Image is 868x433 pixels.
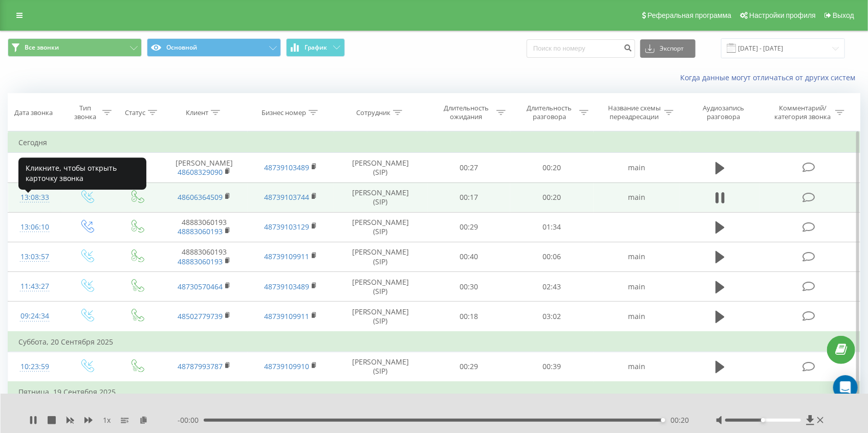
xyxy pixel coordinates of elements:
[14,108,53,117] div: Дата звонка
[594,272,680,302] td: main
[178,311,223,321] a: 48502779739
[264,192,309,202] a: 48739103744
[749,11,816,19] span: Настройки профиля
[186,108,208,117] div: Клиент
[510,183,594,212] td: 00:20
[594,183,680,212] td: main
[427,183,511,212] td: 00:17
[607,104,662,121] div: Название схемы переадресации
[527,39,635,58] input: Поиск по номеру
[161,153,248,183] td: [PERSON_NAME]
[439,104,494,121] div: Длительность ожидания
[522,104,577,121] div: Длительность разговора
[264,252,309,261] a: 48739109911
[334,153,427,183] td: [PERSON_NAME] (SIP)
[594,352,680,382] td: main
[761,418,765,422] div: Accessibility label
[8,38,142,57] button: Все звонки
[647,11,731,19] span: Реферальная программа
[262,108,306,117] div: Бизнес номер
[334,242,427,271] td: [PERSON_NAME] (SIP)
[334,212,427,242] td: [PERSON_NAME] (SIP)
[178,192,223,202] a: 48606364509
[161,242,248,271] td: 48883060193
[427,153,511,183] td: 00:27
[594,153,680,183] td: main
[264,361,309,371] a: 48739109910
[690,104,757,121] div: Аудиозапись разговора
[286,38,345,57] button: График
[680,73,860,82] a: Когда данные могут отличаться от других систем
[8,332,860,352] td: Суббота, 20 Сентября 2025
[640,39,696,58] button: Экспорт
[70,104,100,121] div: Тип звонка
[264,222,309,232] a: 48739103129
[427,272,511,302] td: 00:30
[8,132,860,153] td: Сегодня
[594,302,680,332] td: main
[334,352,427,382] td: [PERSON_NAME] (SIP)
[510,153,594,183] td: 00:20
[833,375,858,400] div: Open Intercom Messenger
[356,108,390,117] div: Сотрудник
[178,167,223,177] a: 48608329090
[305,44,328,51] span: График
[510,212,594,242] td: 01:34
[427,242,511,271] td: 00:40
[264,282,309,291] a: 48739103489
[161,212,248,242] td: 48883060193
[594,242,680,271] td: main
[833,11,854,19] span: Выход
[178,415,204,425] span: - 00:00
[18,306,51,326] div: 09:24:34
[510,272,594,302] td: 02:43
[264,163,309,172] a: 48739103489
[18,217,51,237] div: 13:06:10
[334,272,427,302] td: [PERSON_NAME] (SIP)
[510,352,594,382] td: 00:39
[427,302,511,332] td: 00:18
[264,311,309,321] a: 48739109911
[427,212,511,242] td: 00:29
[18,188,51,208] div: 13:08:33
[25,43,59,52] span: Все звонки
[773,104,833,121] div: Комментарий/категория звонка
[427,352,511,382] td: 00:29
[661,418,665,422] div: Accessibility label
[147,38,281,57] button: Основной
[178,226,223,236] a: 48883060193
[510,242,594,271] td: 00:06
[510,302,594,332] td: 03:02
[670,415,689,425] span: 00:20
[18,357,51,377] div: 10:23:59
[8,382,860,402] td: Пятница, 19 Сентября 2025
[103,415,111,425] span: 1 x
[125,108,145,117] div: Статус
[334,302,427,332] td: [PERSON_NAME] (SIP)
[334,183,427,212] td: [PERSON_NAME] (SIP)
[178,361,223,371] a: 48787993787
[18,277,51,297] div: 11:43:27
[18,157,146,190] div: Кликните, чтобы открыть карточку звонка
[178,282,223,291] a: 48730570464
[18,247,51,267] div: 13:03:57
[178,257,223,266] a: 48883060193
